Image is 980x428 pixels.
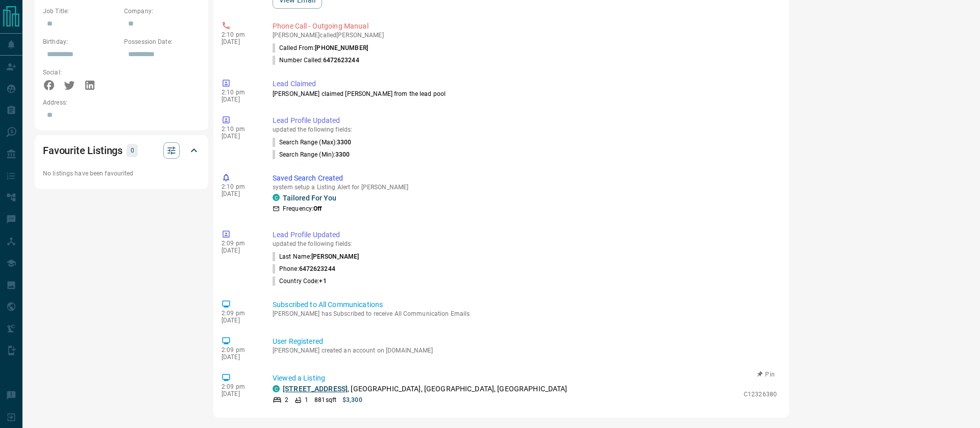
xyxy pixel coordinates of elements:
[273,150,350,159] p: Search Range (Min) :
[273,115,777,126] p: Lead Profile Updated
[273,299,777,310] p: Subscribed to All Communications
[273,184,777,191] p: system setup a Listing Alert for [PERSON_NAME]
[273,194,280,201] div: condos.ca
[285,395,288,405] p: 2
[273,126,777,133] p: updated the following fields:
[751,370,781,379] button: Pin
[273,230,777,240] p: Lead Profile Updated
[273,347,777,354] p: [PERSON_NAME] created an account on [DOMAIN_NAME]
[273,276,327,286] p: Country Code :
[130,145,135,156] p: 0
[315,44,368,52] span: [PHONE_NUMBER]
[222,247,257,254] p: [DATE]
[319,278,326,285] span: +1
[273,32,777,39] p: [PERSON_NAME] called [PERSON_NAME]
[283,384,568,394] p: , [GEOGRAPHIC_DATA], [GEOGRAPHIC_DATA], [GEOGRAPHIC_DATA]
[273,138,352,147] p: Search Range (Max) :
[222,89,257,96] p: 2:10 pm
[222,183,257,190] p: 2:10 pm
[273,240,777,247] p: updated the following fields:
[314,395,336,405] p: 881 sqft
[744,390,777,399] p: C12326380
[342,395,362,405] p: $3,300
[273,89,777,98] p: [PERSON_NAME] claimed [PERSON_NAME] from the lead pool
[43,169,200,178] p: No listings have been favourited
[273,385,280,392] div: condos.ca
[43,37,119,46] p: Birthday:
[43,7,119,16] p: Job Title:
[283,204,322,213] p: Frequency:
[283,194,336,202] a: Tailored For You
[323,57,359,64] span: 6472623244
[222,383,257,390] p: 2:09 pm
[273,79,777,89] p: Lead Claimed
[311,253,359,260] span: [PERSON_NAME]
[222,240,257,247] p: 2:09 pm
[222,133,257,140] p: [DATE]
[273,336,777,347] p: User Registered
[337,139,351,146] span: 3300
[273,21,777,32] p: Phone Call - Outgoing Manual
[43,138,200,163] div: Favourite Listings0
[273,373,777,384] p: Viewed a Listing
[273,252,359,261] p: Last Name :
[222,310,257,317] p: 2:09 pm
[124,7,200,16] p: Company:
[222,354,257,361] p: [DATE]
[283,385,348,393] a: [STREET_ADDRESS]
[313,205,322,212] strong: Off
[43,142,122,159] h2: Favourite Listings
[273,56,359,65] p: Number Called:
[273,264,335,273] p: Phone :
[222,346,257,354] p: 2:09 pm
[222,390,257,397] p: [DATE]
[222,38,257,45] p: [DATE]
[43,98,200,107] p: Address:
[273,310,777,317] p: [PERSON_NAME] has Subscribed to receive All Communication Emails
[222,317,257,324] p: [DATE]
[273,43,368,53] p: Called From:
[305,395,308,405] p: 1
[299,265,335,272] span: 6472623244
[273,173,777,184] p: Saved Search Created
[43,68,119,77] p: Social:
[222,96,257,103] p: [DATE]
[222,31,257,38] p: 2:10 pm
[124,37,200,46] p: Possession Date:
[222,125,257,133] p: 2:10 pm
[335,151,350,158] span: 3300
[222,190,257,197] p: [DATE]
